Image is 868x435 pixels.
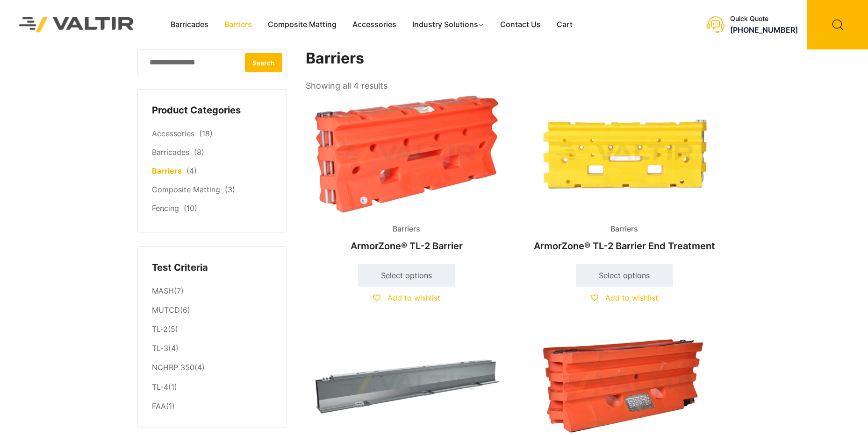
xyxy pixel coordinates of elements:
a: TL-3 [152,344,168,353]
a: MASH [152,286,174,295]
li: (4) [152,358,273,378]
a: Contact Us [492,18,549,32]
a: Composite Matting [260,18,344,32]
span: Barriers [603,222,645,236]
a: FAA [152,401,166,411]
a: Add to wishlist [373,293,440,302]
a: Barriers [152,166,182,175]
h1: Barriers [306,49,726,68]
span: (8) [194,147,204,157]
a: Barricades [163,18,216,32]
a: [PHONE_NUMBER] [730,25,798,35]
a: MUTCD [152,305,180,315]
a: Industry Solutions [404,18,493,32]
div: Quick Quote [730,15,798,23]
a: Fencing [152,203,179,213]
a: Cart [549,18,581,32]
a: Composite Matting [152,185,220,194]
p: Showing all 4 results [306,78,387,94]
a: BarriersArmorZone® TL-2 Barrier End Treatment [524,93,725,256]
img: Valtir Rentals [7,5,146,45]
a: TL-2 [152,324,168,334]
h4: Product Categories [152,104,273,118]
li: (7) [152,281,273,301]
a: Select options for “ArmorZone® TL-2 Barrier End Treatment” [576,264,673,287]
li: (4) [152,339,273,358]
li: (1) [152,378,273,397]
h2: ArmorZone® TL-2 Barrier [306,236,508,256]
span: (18) [199,129,213,138]
a: Accessories [344,18,404,32]
li: (1) [152,397,273,414]
a: Add to wishlist [591,293,658,302]
button: Search [245,53,282,72]
li: (5) [152,320,273,339]
span: (10) [184,203,197,213]
span: Barriers [386,222,427,236]
h4: Test Criteria [152,261,273,275]
a: BarriersArmorZone® TL-2 Barrier [306,93,508,256]
a: Barricades [152,147,189,157]
a: TL-4 [152,382,168,392]
span: (3) [225,185,235,194]
a: NCHRP 350 [152,363,194,372]
a: Accessories [152,129,194,138]
span: Add to wishlist [605,293,658,302]
a: Select options for “ArmorZone® TL-2 Barrier” [358,264,455,287]
a: Barriers [216,18,260,32]
h2: ArmorZone® TL-2 Barrier End Treatment [524,236,725,256]
li: (6) [152,301,273,320]
span: Add to wishlist [387,293,440,302]
span: (4) [187,166,197,175]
